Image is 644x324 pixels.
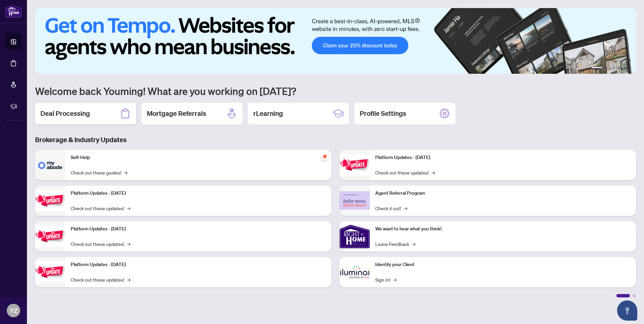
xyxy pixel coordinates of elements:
[375,276,396,283] a: Sign In!→
[40,109,90,118] h2: Deal Processing
[35,135,636,144] h3: Brokerage & Industry Updates
[375,190,631,197] p: Agent Referral Program
[360,109,406,118] h2: Profile Settings
[375,240,415,248] a: Leave Feedback→
[626,67,629,70] button: 6
[71,225,326,233] p: Platform Updates - [DATE]
[340,221,370,252] img: We want to hear what you think!
[35,226,65,247] img: Platform Updates - July 21, 2025
[71,154,326,161] p: Self-Help
[605,67,608,70] button: 2
[412,240,415,248] span: →
[375,204,407,212] a: Check it out!→
[375,154,631,161] p: Platform Updates - [DATE]
[610,67,613,70] button: 3
[35,150,65,180] img: Self-Help
[5,5,22,18] img: logo
[253,109,283,118] h2: rLearning
[375,261,631,268] p: Identify your Client
[321,153,329,161] span: pushpin
[35,8,636,74] img: Slide 0
[375,225,631,233] p: We want to hear what you think!
[340,154,370,175] img: Platform Updates - June 23, 2025
[127,204,130,212] span: →
[71,261,326,268] p: Platform Updates - [DATE]
[591,67,602,70] button: 1
[340,191,370,210] img: Agent Referral Program
[35,261,65,283] img: Platform Updates - July 8, 2025
[340,257,370,287] img: Identify your Client
[71,169,127,176] a: Check out these guides!→
[124,169,127,176] span: →
[71,190,326,197] p: Platform Updates - [DATE]
[127,240,130,248] span: →
[617,300,637,321] button: Open asap
[147,109,206,118] h2: Mortgage Referrals
[616,67,618,70] button: 4
[71,240,130,248] a: Check out these updates!→
[35,85,636,97] h1: Welcome back Youming! What are you working on [DATE]?
[621,67,624,70] button: 5
[71,204,130,212] a: Check out these updates!→
[375,169,435,176] a: Check out these updates!→
[71,276,130,283] a: Check out these updates!→
[393,276,396,283] span: →
[404,204,407,212] span: →
[127,276,130,283] span: →
[35,190,65,211] img: Platform Updates - September 16, 2025
[10,306,18,315] span: YZ
[431,169,435,176] span: →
